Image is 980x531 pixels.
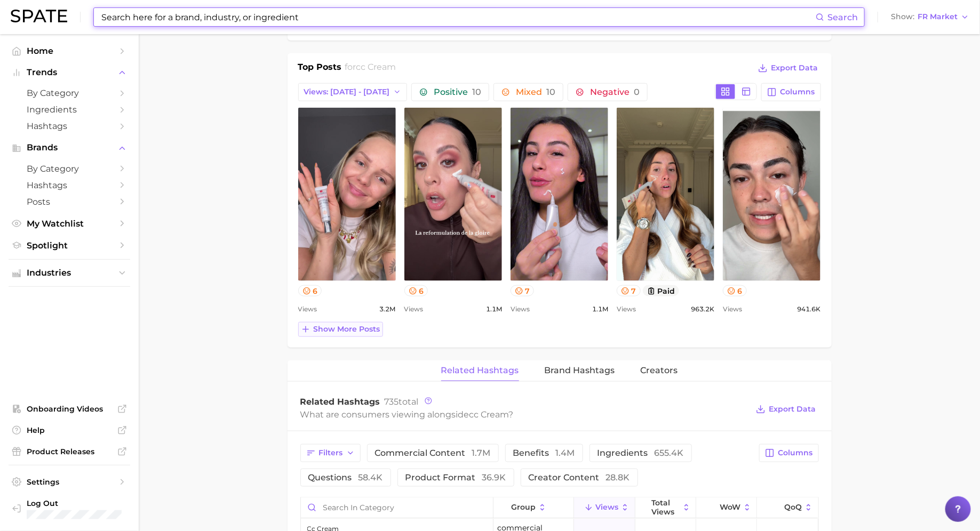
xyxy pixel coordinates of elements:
[27,447,112,456] span: Product Releases
[385,397,419,407] span: total
[314,325,380,334] span: Show more posts
[404,303,424,316] span: Views
[9,160,130,177] a: by Category
[27,180,112,190] span: Hashtags
[27,164,112,174] span: by Category
[434,88,481,96] span: Positive
[516,88,555,96] span: Mixed
[298,303,317,316] span: Views
[486,303,502,316] span: 1.1m
[27,498,122,508] span: Log Out
[100,8,816,26] input: Search here for a brand, industry, or ingredient
[27,268,112,278] span: Industries
[511,503,536,512] span: group
[606,472,630,482] span: 28.8k
[9,140,130,156] button: Brands
[918,14,958,20] span: FR Market
[441,366,519,375] span: Related Hashtags
[300,407,748,422] div: What are consumers viewing alongside ?
[617,303,636,316] span: Views
[9,118,130,134] a: Hashtags
[643,285,680,296] button: paid
[9,495,130,523] a: Log out. Currently logged in with e-mail mathilde@spate.nyc.
[635,498,696,519] button: Total Views
[27,477,112,487] span: Settings
[595,503,618,512] span: Views
[300,444,361,462] button: Filters
[691,303,714,316] span: 963.2k
[827,12,858,22] span: Search
[300,397,380,407] span: Related Hashtags
[27,197,112,207] span: Posts
[769,405,816,414] span: Export Data
[597,449,684,457] span: ingredients
[304,87,390,96] span: Views: [DATE] - [DATE]
[298,322,383,337] button: Show more posts
[27,121,112,131] span: Hashtags
[27,404,112,414] span: Onboarding Videos
[345,61,396,77] h2: for
[9,65,130,81] button: Trends
[888,10,972,24] button: ShowFR Market
[375,449,491,457] span: commercial content
[9,101,130,118] a: Ingredients
[778,448,813,457] span: Columns
[27,104,112,115] span: Ingredients
[780,87,815,96] span: Columns
[9,177,130,194] a: Hashtags
[469,409,509,420] span: cc cream
[655,448,684,458] span: 655.4k
[11,10,67,22] img: SPATE
[511,285,535,296] button: 7
[757,498,818,519] button: QoQ
[319,448,343,457] span: Filters
[9,265,130,281] button: Industries
[358,472,383,482] span: 58.4k
[27,240,112,251] span: Spotlight
[27,143,112,152] span: Brands
[356,62,396,72] span: cc cream
[27,46,112,56] span: Home
[472,87,481,97] span: 10
[574,498,635,519] button: Views
[529,473,630,482] span: creator content
[472,448,491,458] span: 1.7m
[298,83,408,101] button: Views: [DATE] - [DATE]
[9,215,130,232] a: My Watchlist
[511,303,530,316] span: Views
[590,88,640,96] span: Negative
[720,503,740,512] span: WoW
[9,85,130,101] a: by Category
[753,402,818,417] button: Export Data
[592,303,608,316] span: 1.1m
[797,303,820,316] span: 941.6k
[784,503,802,512] span: QoQ
[9,194,130,210] a: Posts
[27,68,112,77] span: Trends
[617,285,641,296] button: 7
[385,397,399,407] span: 735
[9,43,130,59] a: Home
[405,473,506,482] span: product format
[513,449,575,457] span: benefits
[493,498,575,519] button: group
[759,444,818,462] button: Columns
[308,473,383,482] span: questions
[9,237,130,254] a: Spotlight
[404,285,428,296] button: 6
[546,87,555,97] span: 10
[9,401,130,417] a: Onboarding Videos
[771,63,818,73] span: Export Data
[9,474,130,490] a: Settings
[27,219,112,229] span: My Watchlist
[761,83,820,101] button: Columns
[9,444,130,460] a: Product Releases
[696,498,757,519] button: WoW
[723,285,747,296] button: 6
[651,499,680,516] span: Total Views
[298,61,342,77] h1: Top Posts
[27,425,112,435] span: Help
[556,448,575,458] span: 1.4m
[641,366,678,375] span: Creators
[380,303,396,316] span: 3.2m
